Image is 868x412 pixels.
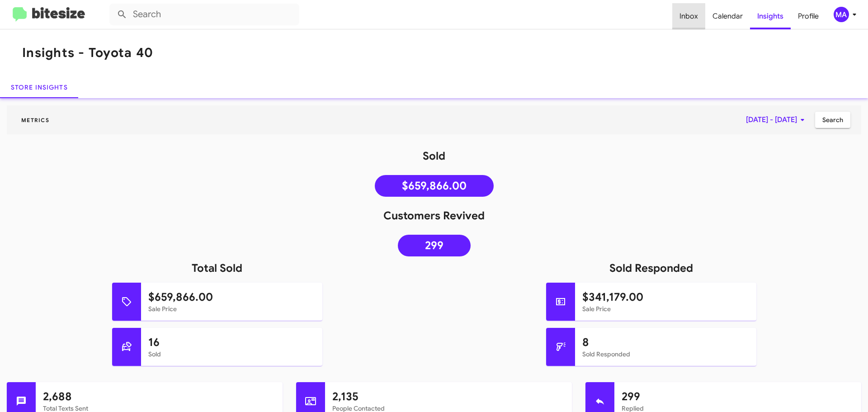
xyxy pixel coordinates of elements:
h1: 2,135 [332,389,565,404]
h1: Insights - Toyota 40 [22,46,153,60]
button: Search [815,112,850,128]
mat-card-subtitle: Sold [148,350,315,359]
h1: 8 [582,335,749,350]
span: 299 [425,241,443,250]
mat-card-subtitle: Sale Price [582,304,749,313]
button: [DATE] - [DATE] [739,112,815,128]
div: MA [834,7,849,22]
mat-card-subtitle: Sale Price [148,304,315,313]
h1: 16 [148,335,315,350]
h1: 2,688 [43,389,275,404]
span: Search [822,112,843,128]
mat-card-subtitle: Sold Responded [582,350,749,359]
a: Calendar [705,3,750,29]
span: $659,866.00 [402,181,467,190]
h1: $341,179.00 [582,290,749,304]
a: Insights [750,3,791,29]
input: Search [109,4,299,25]
a: Profile [791,3,826,29]
h1: $659,866.00 [148,290,315,304]
span: [DATE] - [DATE] [746,112,808,128]
h1: 299 [622,389,854,404]
span: Metrics [14,117,57,123]
button: MA [826,7,858,22]
h1: Sold Responded [434,261,868,275]
a: Inbox [672,3,705,29]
